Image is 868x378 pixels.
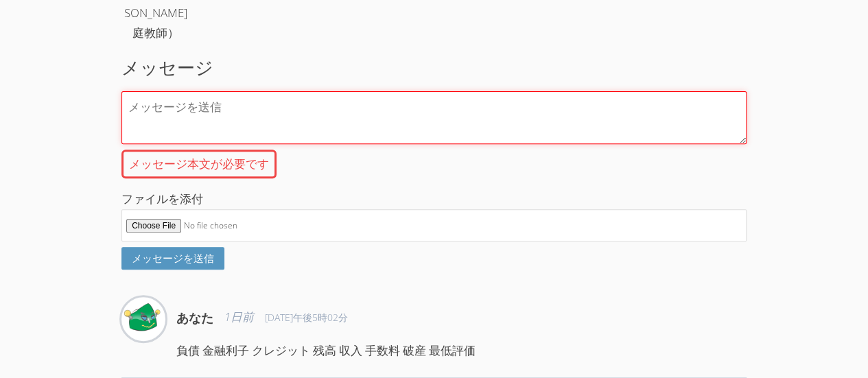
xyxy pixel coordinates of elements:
font: メッセージ本文が必要です [129,156,269,172]
button: メッセージを送信 [121,247,224,270]
textarea: メッセージ本文が必要です [121,91,747,144]
img: 若杉幸人 [121,297,165,341]
font: メッセージ [121,56,213,79]
font: 負債 金融利子 クレジット 残高 収入 手数料 破産 最低評価 [176,342,476,358]
font: ファイルを添付 [121,191,203,206]
font: [DATE]午後5時02分 [265,311,348,324]
font: メッセージを送信 [132,251,214,265]
input: ファイルを添付 [121,209,747,241]
font: 1日前 [224,309,254,324]
font: あなた [176,309,213,326]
